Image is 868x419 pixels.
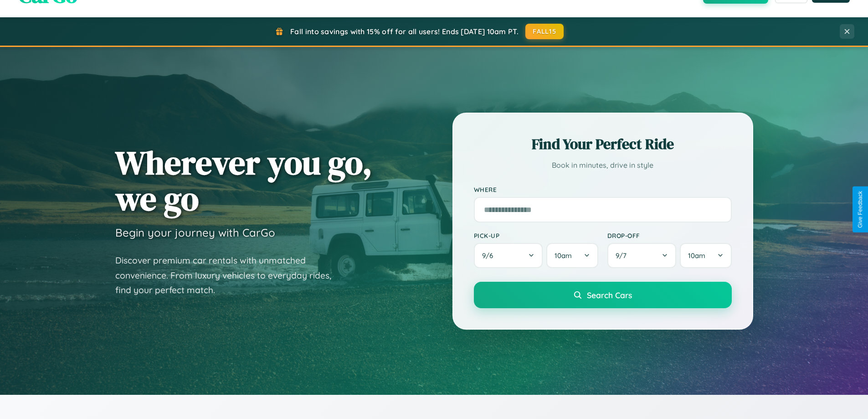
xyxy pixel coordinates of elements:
button: 10am [546,243,598,268]
label: Drop-off [607,232,732,239]
button: 9/7 [607,243,677,268]
h2: Find Your Perfect Ride [474,134,732,154]
div: Give Feedback [857,191,863,228]
button: 10am [680,243,731,268]
button: FALL15 [525,24,564,39]
label: Pick-up [474,232,598,239]
span: 10am [555,251,572,260]
p: Discover premium car rentals with unmatched convenience. From luxury vehicles to everyday rides, ... [115,253,343,298]
span: Fall into savings with 15% off for all users! Ends [DATE] 10am PT. [290,27,519,36]
h1: Wherever you go, we go [115,145,372,217]
span: 9 / 7 [616,251,631,260]
button: 9/6 [474,243,543,268]
p: Book in minutes, drive in style [474,159,732,172]
span: 9 / 6 [482,251,498,260]
button: Search Cars [474,282,732,308]
span: 10am [688,251,705,260]
h3: Begin your journey with CarGo [115,226,275,239]
span: Search Cars [587,290,632,300]
label: Where [474,186,732,193]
